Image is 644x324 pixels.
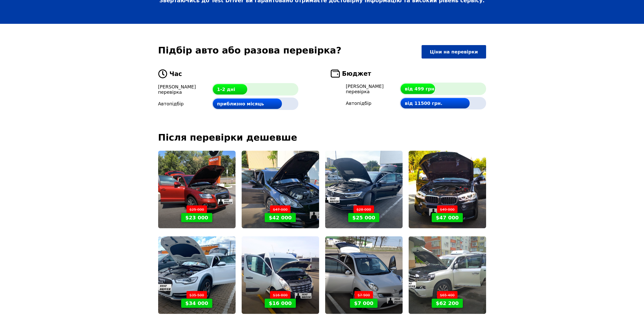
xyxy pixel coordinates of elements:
[350,299,378,308] span: $7 000
[186,291,207,299] span: $35 500
[331,69,340,78] img: Бюджет
[346,84,400,94] div: [PERSON_NAME] перевірка
[217,101,264,106] span: приблизно місяць
[270,291,291,299] span: $16 800
[158,101,212,106] div: Автопідбір
[181,213,212,222] span: $23 000
[437,291,458,299] span: $65 400
[422,45,486,59] a: Ціни на перевірки
[432,299,463,308] span: $62 200
[346,101,400,106] div: Автопідбір
[348,213,379,222] span: $25 000
[155,45,419,59] div: Підбір авто або разова перевірка?
[265,213,296,222] span: $42 000
[432,213,463,222] span: $47 000
[158,84,212,95] div: [PERSON_NAME] перевірка
[158,69,319,78] div: Час
[405,101,443,106] span: від 11500 грн.
[437,205,458,213] span: $49 000
[270,205,291,213] span: $47 000
[265,299,296,308] span: $16 000
[331,69,486,78] div: Бюджет
[158,132,486,143] div: Після перевірки дешевше
[217,87,235,92] span: 1-2 дні
[186,205,207,213] span: $25 000
[354,205,374,213] span: $28 000
[355,291,373,299] span: $7 900
[181,299,212,308] span: $34 000
[405,86,436,91] span: від 499 грн.
[158,69,167,78] img: Час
